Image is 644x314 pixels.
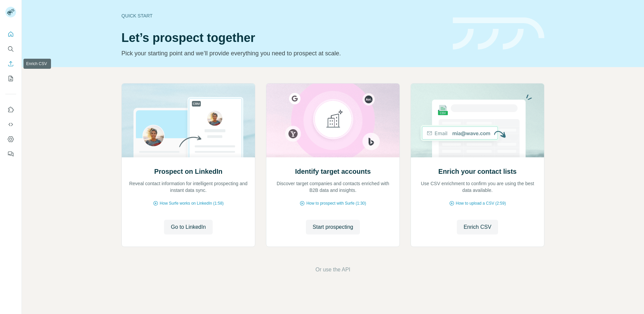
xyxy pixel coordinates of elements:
button: Start prospecting [306,220,360,234]
button: Search [5,43,16,55]
button: My lists [5,72,16,85]
h1: Let’s prospect together [121,31,445,45]
button: Feedback [5,148,16,160]
span: Go to LinkedIn [171,223,206,231]
button: Or use the API [315,266,350,274]
span: How to prospect with Surfe (1:30) [306,200,366,206]
span: Enrich CSV [464,223,491,231]
h2: Identify target accounts [295,167,371,176]
span: Start prospecting [313,223,353,231]
p: Pick your starting point and we’ll provide everything you need to prospect at scale. [121,49,445,58]
button: Use Surfe on LinkedIn [5,104,16,116]
img: Identify target accounts [266,84,400,157]
img: Prospect on LinkedIn [121,84,255,157]
h2: Enrich your contact lists [438,167,517,176]
button: Enrich CSV [457,220,498,234]
p: Discover target companies and contacts enriched with B2B data and insights. [273,180,393,194]
button: Enrich CSV [5,58,16,70]
span: How to upload a CSV (2:59) [456,200,506,206]
button: Quick start [5,28,16,40]
img: Enrich your contact lists [411,84,544,157]
button: Use Surfe API [5,118,16,130]
h2: Prospect on LinkedIn [154,167,222,176]
span: How Surfe works on LinkedIn (1:58) [160,200,224,206]
button: Go to LinkedIn [164,220,212,234]
div: Quick start [121,12,445,19]
button: Dashboard [5,133,16,145]
img: banner [453,17,544,50]
p: Use CSV enrichment to confirm you are using the best data available. [418,180,537,194]
p: Reveal contact information for intelligent prospecting and instant data sync. [128,180,248,194]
